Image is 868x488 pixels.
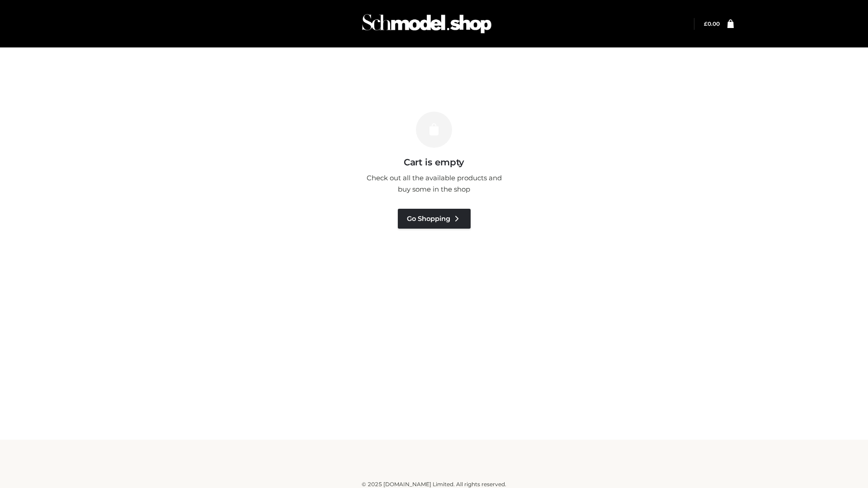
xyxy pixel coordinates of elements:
[704,20,708,27] span: £
[359,6,495,42] img: Schmodel Admin 964
[398,209,471,229] a: Go Shopping
[362,172,506,195] p: Check out all the available products and buy some in the shop
[155,157,713,168] h3: Cart is empty
[704,20,720,27] a: £0.00
[704,20,720,27] bdi: 0.00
